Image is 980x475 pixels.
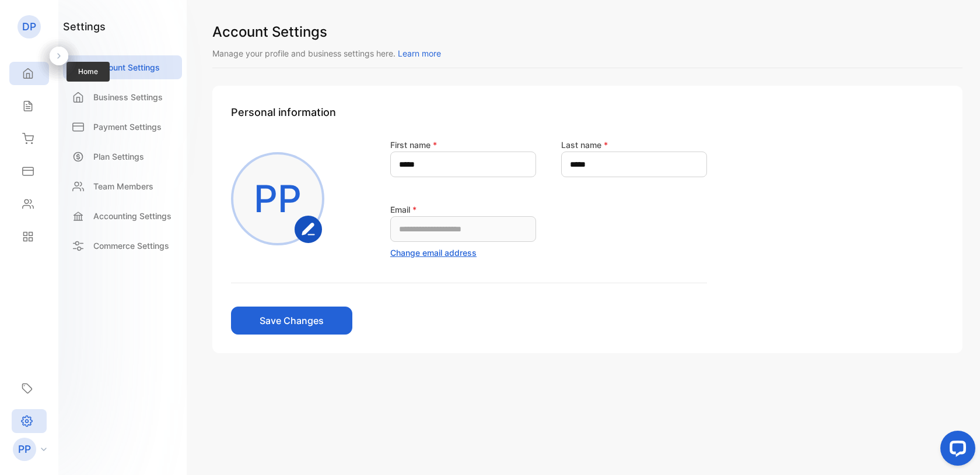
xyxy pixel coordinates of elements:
[63,145,182,168] a: Plan Settings
[390,247,477,259] button: Change email address
[93,91,163,103] p: Business Settings
[390,140,437,150] label: First name
[93,121,162,133] p: Payment Settings
[66,62,110,82] span: Home
[212,47,963,59] p: Manage your profile and business settings here.
[63,115,182,139] a: Payment Settings
[390,205,416,214] label: Email
[63,55,182,79] a: Account Settings
[63,204,182,228] a: Accounting Settings
[398,48,441,58] span: Learn more
[931,426,980,475] iframe: LiveChat chat widget
[63,174,182,198] a: Team Members
[63,234,182,258] a: Commerce Settings
[22,19,36,34] p: DP
[254,171,302,227] p: PP
[93,240,169,252] p: Commerce Settings
[93,180,153,192] p: Team Members
[63,85,182,109] a: Business Settings
[93,61,160,73] p: Account Settings
[63,19,106,34] h1: settings
[231,104,944,120] h1: Personal information
[93,150,144,163] p: Plan Settings
[18,442,31,457] p: PP
[561,140,608,150] label: Last name
[93,210,171,222] p: Accounting Settings
[212,22,963,43] h1: Account Settings
[231,307,352,335] button: Save Changes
